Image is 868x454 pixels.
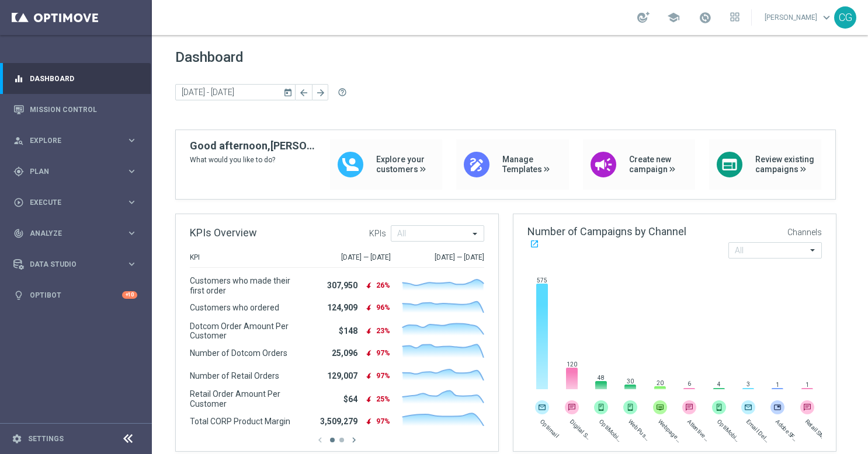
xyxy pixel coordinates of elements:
[13,136,138,145] button: person_search Explore keyboard_arrow_right
[30,230,126,237] span: Analyze
[28,435,64,442] a: Settings
[30,280,122,310] a: Optibot
[13,260,138,269] button: Data Studio keyboard_arrow_right
[126,197,137,208] i: keyboard_arrow_right
[13,228,24,239] i: track_changes
[13,74,138,83] button: equalizer Dashboard
[30,261,126,268] span: Data Studio
[122,291,137,299] div: +10
[126,135,137,146] i: keyboard_arrow_right
[13,167,138,176] button: gps_fixed Plan keyboard_arrow_right
[13,259,126,270] div: Data Studio
[30,168,126,175] span: Plan
[13,197,126,208] div: Execute
[834,6,856,29] div: CG
[13,229,138,238] button: track_changes Analyze keyboard_arrow_right
[13,94,137,125] div: Mission Control
[820,11,833,24] span: keyboard_arrow_down
[13,105,138,114] button: Mission Control
[30,94,137,125] a: Mission Control
[30,199,126,206] span: Execute
[126,166,137,177] i: keyboard_arrow_right
[12,434,22,444] i: settings
[13,228,126,239] div: Analyze
[13,135,24,146] i: person_search
[13,291,138,300] button: lightbulb Optibot +10
[13,197,24,208] i: play_circle_outline
[30,137,126,144] span: Explore
[30,63,137,94] a: Dashboard
[667,11,680,24] span: school
[13,135,126,146] div: Explore
[13,63,137,94] div: Dashboard
[763,9,834,26] a: [PERSON_NAME]keyboard_arrow_down
[126,259,137,270] i: keyboard_arrow_right
[13,166,126,177] div: Plan
[13,74,24,84] i: equalizer
[13,198,138,207] button: play_circle_outline Execute keyboard_arrow_right
[13,290,24,301] i: lightbulb
[126,228,137,239] i: keyboard_arrow_right
[13,166,24,177] i: gps_fixed
[13,280,137,310] div: Optibot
